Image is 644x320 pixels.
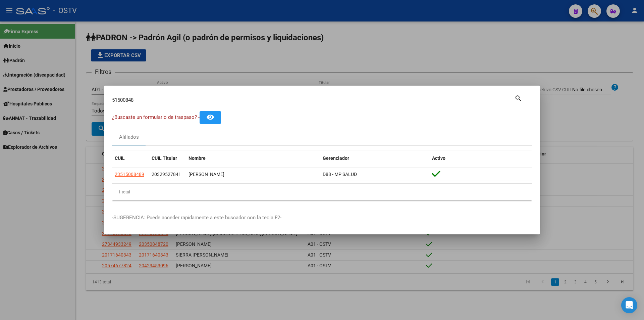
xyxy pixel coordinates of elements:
[432,155,445,161] span: Activo
[112,214,532,222] p: -SUGERENCIA: Puede acceder rapidamente a este buscador con la tecla F2-
[152,155,177,161] span: CUIL Titular
[112,114,200,120] span: ¿Buscaste un formulario de traspaso? -
[621,297,637,313] div: Open Intercom Messenger
[149,151,186,166] datatable-header-cell: CUIL Titular
[112,184,532,200] div: 1 total
[189,171,317,178] div: [PERSON_NAME]
[323,172,357,177] span: D88 - MP SALUD
[115,172,144,177] span: 23515008489
[189,155,206,161] span: Nombre
[429,151,532,166] datatable-header-cell: Activo
[119,133,139,141] div: Afiliados
[515,94,522,102] mat-icon: search
[320,151,429,166] datatable-header-cell: Gerenciador
[186,151,320,166] datatable-header-cell: Nombre
[206,113,214,121] mat-icon: remove_red_eye
[112,151,149,166] datatable-header-cell: CUIL
[323,155,349,161] span: Gerenciador
[115,155,125,161] span: CUIL
[152,172,181,177] span: 20329527841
